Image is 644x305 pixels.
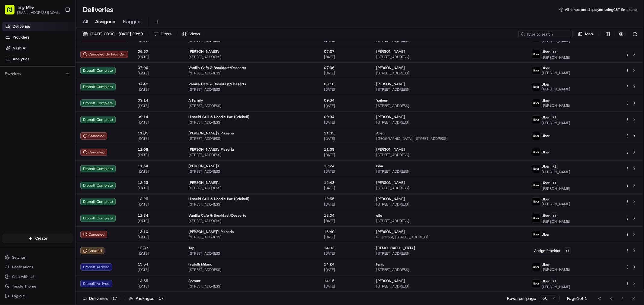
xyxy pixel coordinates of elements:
span: [PERSON_NAME]'s Pizzeria [188,147,234,152]
button: Start new chat [103,59,110,67]
span: 09:14 [138,115,179,119]
span: Vanilla Cafe & Breakfast/Desserts [188,65,246,70]
span: [STREET_ADDRESS] [188,136,314,141]
span: [STREET_ADDRESS] [376,120,522,125]
button: Settings [2,253,73,262]
span: Uber [542,150,550,155]
h1: Deliveries [83,5,114,14]
span: [DATE] 00:00 - [DATE] 23:59 [90,31,143,37]
span: [DATE] [324,267,367,272]
span: [STREET_ADDRESS] [376,152,522,157]
span: [DATE] [138,152,179,157]
span: 13:55 [138,278,179,283]
span: [STREET_ADDRESS] [376,267,522,272]
img: uber-new-logo.jpeg [532,280,540,288]
span: 07:36 [324,65,367,70]
span: [PERSON_NAME] [542,267,570,272]
a: Deliveries [2,22,75,31]
div: Deliveries [83,295,119,301]
span: [PERSON_NAME] [542,285,570,289]
div: Page 1 of 1 [567,295,587,301]
div: We're available if you need us! [21,64,76,68]
span: Vanilla Cafe & Breakfast/Desserts [188,213,246,218]
span: Settings [12,255,26,260]
span: Sproutz [188,278,201,283]
span: [PERSON_NAME] [376,115,405,119]
span: [PERSON_NAME]'s Pizzeria [188,131,234,136]
span: [STREET_ADDRESS] [188,152,314,157]
span: 07:06 [138,65,179,70]
span: [STREET_ADDRESS] [188,103,314,108]
span: 13:54 [138,262,179,267]
span: 07:40 [138,82,179,86]
button: Map [575,30,596,38]
span: [STREET_ADDRESS] [376,87,522,92]
span: A Family [188,98,203,103]
span: Toggle Theme [12,284,36,289]
span: [PERSON_NAME] [542,39,570,43]
span: Tap [188,246,194,250]
a: 📗Knowledge Base [4,85,49,96]
button: +1 [551,49,558,55]
button: +1 [551,180,558,186]
span: [DATE] [324,186,367,190]
span: 06:57 [138,49,179,54]
span: Uber [542,49,550,54]
span: [STREET_ADDRESS] [376,71,522,76]
span: [DATE] [138,87,179,92]
div: 17 [157,296,166,301]
img: uber-new-logo.jpeg [532,99,540,107]
span: [STREET_ADDRESS] [188,251,314,256]
span: 12:55 [324,197,367,201]
button: Tiny Mile[EMAIL_ADDRESS][DOMAIN_NAME] [2,2,62,17]
img: uber-new-logo.jpeg [532,83,540,91]
span: [DATE] [138,136,179,141]
span: 09:34 [324,115,367,119]
span: [DATE] [138,284,179,289]
button: Created [80,247,104,254]
button: Filters [151,30,174,38]
span: [DATE] [138,202,179,207]
span: [STREET_ADDRESS] [188,235,314,240]
span: All [83,18,88,25]
span: [DATE] [138,55,179,59]
span: [PERSON_NAME] [542,55,570,60]
span: [DATE] [324,103,367,108]
span: 12:34 [138,213,179,218]
span: [DATE] [324,136,367,141]
span: Uber [542,98,550,103]
span: [STREET_ADDRESS] [188,186,314,190]
span: 13:40 [324,229,367,234]
a: Powered byPylon [43,102,73,107]
span: [STREET_ADDRESS] [188,219,314,223]
span: [STREET_ADDRESS] [376,251,522,256]
span: Yaileen [376,98,388,103]
div: Canceled [80,149,107,156]
span: [STREET_ADDRESS] [188,169,314,174]
span: Chat with us! [12,274,34,279]
span: [DATE] [324,55,367,59]
span: Uber [542,164,550,169]
span: Ailen [376,131,385,136]
span: [DEMOGRAPHIC_DATA] [376,246,415,250]
img: uber-new-logo.jpeg [532,231,540,238]
img: uber-new-logo.jpeg [532,181,540,189]
span: 09:14 [138,98,179,103]
span: Uber [542,82,550,87]
span: 13:10 [138,229,179,234]
span: Faris [376,262,384,267]
span: Views [189,31,200,37]
div: Favorites [2,69,73,79]
div: 💻 [51,88,56,93]
span: [DATE] [138,186,179,190]
span: [DATE] [138,103,179,108]
span: Uber [542,115,550,120]
span: [PERSON_NAME] [542,170,570,175]
span: 13:33 [138,246,179,250]
button: Log out [2,292,73,300]
button: Canceled [80,132,107,140]
span: 14:15 [324,278,367,283]
span: [DATE] [138,71,179,76]
button: Create [2,234,73,243]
